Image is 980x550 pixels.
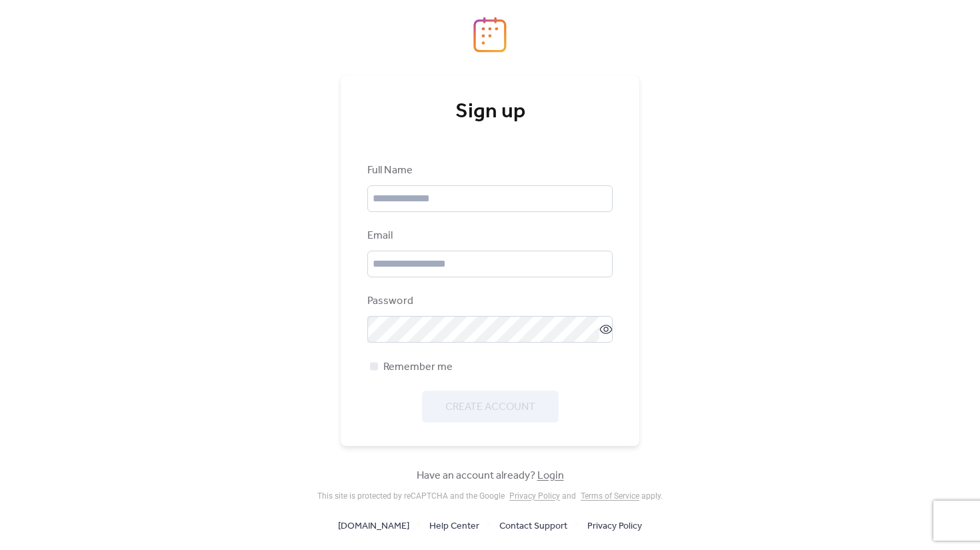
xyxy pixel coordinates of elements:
[367,99,613,125] div: Sign up
[587,519,642,535] span: Privacy Policy
[537,465,564,486] a: Login
[499,519,567,535] span: Contact Support
[383,359,453,375] span: Remember me
[581,491,639,501] a: Terms of Service
[317,491,663,501] div: This site is protected by reCAPTCHA and the Google and apply .
[473,17,507,53] img: logo
[499,517,567,534] a: Contact Support
[509,491,560,501] a: Privacy Policy
[587,517,642,534] a: Privacy Policy
[429,519,479,535] span: Help Center
[367,293,610,309] div: Password
[338,517,409,534] a: [DOMAIN_NAME]
[417,468,564,484] span: Have an account already?
[367,228,610,244] div: Email
[429,517,479,534] a: Help Center
[367,163,610,179] div: Full Name
[338,519,409,535] span: [DOMAIN_NAME]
